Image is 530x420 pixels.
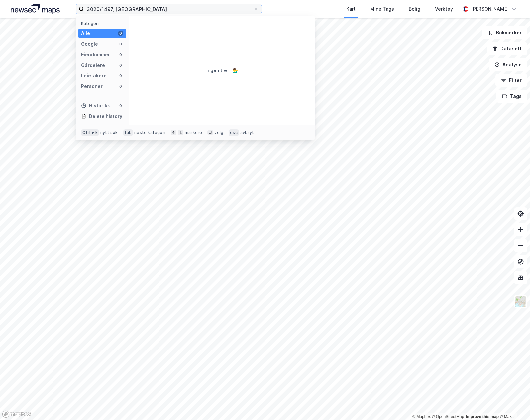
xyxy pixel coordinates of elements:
[81,102,110,110] div: Historikk
[240,130,254,135] div: avbryt
[118,31,123,36] div: 0
[118,73,123,78] div: 0
[11,4,60,14] img: logo.a4113a55bc3d86da70a041830d287a7e.svg
[370,5,394,13] div: Mine Tags
[118,63,123,68] div: 0
[118,103,123,108] div: 0
[214,130,223,135] div: velg
[229,129,239,136] div: esc
[81,29,90,37] div: Alle
[81,129,99,136] div: Ctrl + k
[81,51,110,59] div: Eiendommer
[89,112,122,120] div: Delete history
[471,5,509,13] div: [PERSON_NAME]
[409,5,420,13] div: Bolig
[432,414,464,419] a: OpenStreetMap
[118,84,123,89] div: 0
[435,5,453,13] div: Verktøy
[206,67,238,74] div: Ingen treff 💁‍♂️
[346,5,356,13] div: Kart
[466,414,499,419] a: Improve this map
[412,414,431,419] a: Mapbox
[496,90,527,103] button: Tags
[81,72,107,80] div: Leietakere
[514,295,527,308] img: Z
[487,42,527,55] button: Datasett
[2,410,31,418] a: Mapbox homepage
[497,388,530,420] iframe: Chat Widget
[495,74,527,87] button: Filter
[81,82,103,90] div: Personer
[482,26,527,39] button: Bokmerker
[123,129,133,136] div: tab
[118,52,123,57] div: 0
[84,4,254,14] input: Søk på adresse, matrikkel, gårdeiere, leietakere eller personer
[489,58,527,71] button: Analyse
[81,21,126,26] div: Kategori
[81,61,105,69] div: Gårdeiere
[118,41,123,47] div: 0
[185,130,202,135] div: markere
[81,40,98,48] div: Google
[134,130,165,135] div: neste kategori
[100,130,118,135] div: nytt søk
